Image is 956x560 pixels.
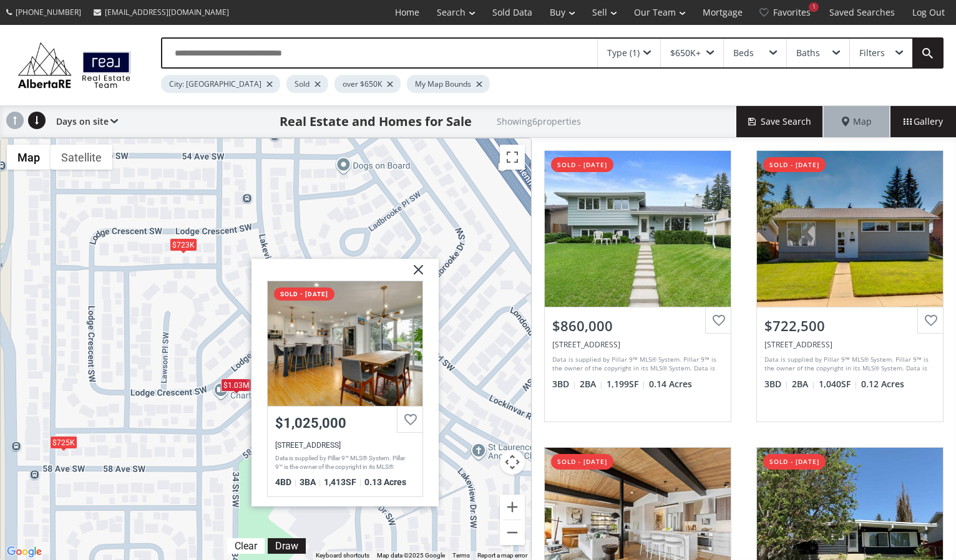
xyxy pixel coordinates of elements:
span: 0.12 Acres [861,378,904,390]
span: 3 BA [300,477,321,487]
button: Toggle fullscreen view [500,145,525,170]
div: Click to draw. [268,540,306,552]
button: Map camera controls [500,450,525,475]
div: 1 [809,2,819,12]
div: Baths [796,49,820,57]
a: Terms [452,552,470,559]
div: $860,000 [552,316,723,336]
div: $650K+ [670,49,701,57]
button: Zoom out [500,520,525,545]
span: 0.14 Acres [649,378,692,390]
div: Map [824,106,890,137]
span: 2 BA [792,378,816,390]
div: 5615 Lodge Crescent SW, Calgary, AB T3E 5Y8 [764,339,935,350]
button: Save Search [736,106,824,137]
div: $722,500 [764,316,935,336]
div: $725K [50,435,77,448]
h1: Real Estate and Homes for Sale [280,113,472,130]
div: Gallery [890,106,956,137]
button: Show street map [7,145,51,170]
div: Filters [859,49,885,57]
div: Draw [272,540,301,552]
span: 3 BD [552,378,577,390]
span: Map [842,115,872,128]
button: Zoom in [500,495,525,519]
img: x.svg [398,259,429,290]
a: [EMAIL_ADDRESS][DOMAIN_NAME] [87,1,235,24]
div: Clear [232,540,260,552]
a: sold - [DATE]$860,000[STREET_ADDRESS]Data is supplied by Pillar 9™ MLS® System. Pillar 9™ is the ... [532,138,744,435]
div: My Map Bounds [407,75,490,93]
div: $1.03M [221,379,251,392]
span: [PHONE_NUMBER] [16,7,81,17]
a: Report a map error [477,552,527,559]
a: sold - [DATE]$722,500[STREET_ADDRESS]Data is supplied by Pillar 9™ MLS® System. Pillar 9™ is the ... [744,138,956,435]
img: Google [4,544,45,560]
a: sold - [DATE]$1,025,000[STREET_ADDRESS]Data is supplied by Pillar 9™ MLS® System. Pillar 9™ is th... [267,281,423,497]
span: 0.13 Acres [364,477,406,487]
div: 5832 Lodge Crescent SW, Calgary, AB T3E 5X7 [268,281,422,406]
img: Logo [12,39,136,90]
div: Data is supplied by Pillar 9™ MLS® System. Pillar 9™ is the owner of the copyright in its MLS® Sy... [764,355,932,374]
span: [EMAIL_ADDRESS][DOMAIN_NAME] [105,7,229,17]
a: Open this area in Google Maps (opens a new window) [4,544,45,560]
span: 4 BD [275,477,296,487]
button: Show satellite imagery [51,145,112,170]
div: sold - [DATE] [274,287,334,301]
div: over $650K [334,75,401,93]
div: City: [GEOGRAPHIC_DATA] [161,75,280,93]
span: 2 BA [580,378,603,390]
button: Keyboard shortcuts [316,551,369,560]
span: 1,199 SF [607,378,646,390]
h2: Showing 6 properties [497,117,581,126]
div: Click to clear. [227,540,265,552]
span: 3 BD [764,378,789,390]
span: 1,413 SF [324,477,361,487]
span: Map data ©2025 Google [377,552,445,559]
div: 5832 Lodge Crescent SW, Calgary, AB T3E 5X7 [275,441,415,450]
div: Beds [733,49,754,57]
div: 5720 Lakeview Drive SW, Calgary, AB T3E 5S4 [552,339,723,350]
span: Gallery [904,115,943,128]
div: Data is supplied by Pillar 9™ MLS® System. Pillar 9™ is the owner of the copyright in its MLS® Sy... [275,454,412,473]
div: Days on site [50,106,118,137]
div: Type (1) [607,49,640,57]
span: 1,040 SF [819,378,858,390]
div: $1,025,000 [275,415,415,431]
div: $723K [170,238,197,251]
div: Data is supplied by Pillar 9™ MLS® System. Pillar 9™ is the owner of the copyright in its MLS® Sy... [552,355,720,374]
div: Sold [286,75,328,93]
